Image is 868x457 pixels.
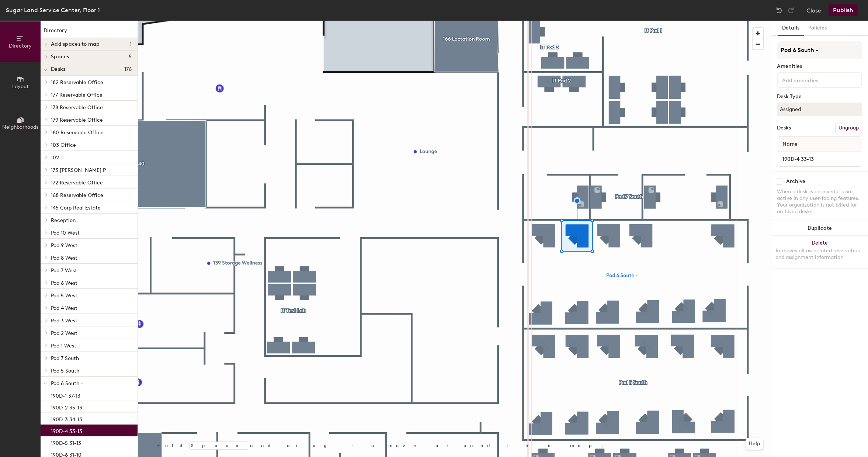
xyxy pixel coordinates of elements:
div: Sugar Land Service Center, Floor 1 [6,6,100,15]
input: Unnamed desk [779,154,860,164]
span: Pod 7 South [51,355,79,361]
p: 190D-3 34-13 [51,414,82,423]
span: Layout [12,83,29,90]
span: Spaces [51,54,69,60]
span: 145 Corp Real Estate [51,205,101,211]
button: Ungroup [835,122,862,134]
div: Desks [777,125,791,131]
span: Reception [51,217,76,224]
span: 178 Reservable Office [51,104,103,111]
button: Duplicate [771,221,868,236]
button: Publish [829,4,858,16]
span: Pod 4 West [51,305,77,311]
p: 190D-5 31-13 [51,438,81,446]
button: Help [746,438,763,450]
span: 180 Reservable Office [51,129,104,136]
span: Directory [9,43,32,49]
span: Pod 5 West [51,292,77,299]
h1: Directory [41,27,138,38]
span: Name [779,138,801,151]
div: Removes all associated reservation and assignment information [775,247,864,261]
input: Add amenities [781,75,847,84]
span: Pod 8 West [51,255,77,261]
span: Pod 2 West [51,330,77,336]
span: 182 Reservable Office [51,79,103,86]
span: 176 [124,66,132,72]
p: 190D-4 33-13 [51,426,82,435]
img: Undo [775,7,783,14]
div: Amenities [777,63,862,69]
span: Pod 3 West [51,318,77,324]
span: Pod 1 West [51,343,76,349]
button: Assigned [777,103,862,116]
button: DeleteRemoves all associated reservation and assignment information [771,236,868,268]
div: Archive [786,179,805,184]
span: 1 [130,41,132,47]
button: Policies [804,21,831,36]
span: Desks [51,66,65,72]
span: 168 Reservable Office [51,192,103,198]
img: Redo [787,7,795,14]
span: 102 [51,155,59,161]
span: Neighborhoods [2,124,38,130]
span: Pod 6 West [51,280,77,286]
span: Pod 7 West [51,267,77,274]
button: Details [778,21,804,36]
p: 190D-2 35-13 [51,402,82,411]
span: 173 [PERSON_NAME] P [51,167,106,173]
span: 179 Reservable Office [51,117,103,123]
div: When a desk is archived it's not active in any user-facing features. Your organization is not bil... [777,188,862,215]
p: 190D-1 37-13 [51,391,80,399]
div: Desk Type [777,94,862,100]
span: 5 [129,54,132,60]
span: Pod 9 West [51,242,77,249]
span: Pod 6 South - [51,380,83,387]
button: Close [806,4,821,16]
span: 177 Reservable Office [51,92,103,98]
span: Add spaces to map [51,41,100,47]
span: 103 Office [51,142,76,148]
span: 172 Reservable Office [51,180,103,186]
span: Pod 5 South [51,368,79,374]
span: Pod 10 West [51,230,80,236]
